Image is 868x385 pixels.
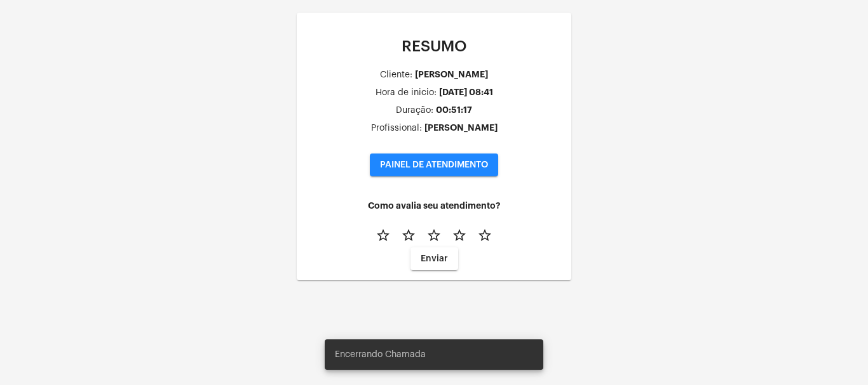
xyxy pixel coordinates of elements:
[439,88,493,97] div: [DATE] 08:41
[370,153,498,176] button: PAINEL DE ATENDIMENTO
[401,228,416,243] mat-icon: star_border
[380,160,488,169] span: PAINEL DE ATENDIMENTO
[371,124,422,133] div: Profissional:
[380,70,412,80] div: Cliente:
[335,348,426,361] span: Encerrando Chamada
[410,247,458,270] button: Enviar
[436,105,472,115] div: 00:51:17
[396,106,433,115] div: Duração:
[307,201,561,211] h4: Como avalia seu atendimento?
[424,123,498,133] div: [PERSON_NAME]
[376,88,437,98] div: Hora de inicio:
[307,38,561,55] p: RESUMO
[415,70,488,79] div: [PERSON_NAME]
[477,228,492,243] mat-icon: star_border
[376,228,391,243] mat-icon: star_border
[452,228,467,243] mat-icon: star_border
[426,228,442,243] mat-icon: star_border
[421,254,448,263] span: Enviar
